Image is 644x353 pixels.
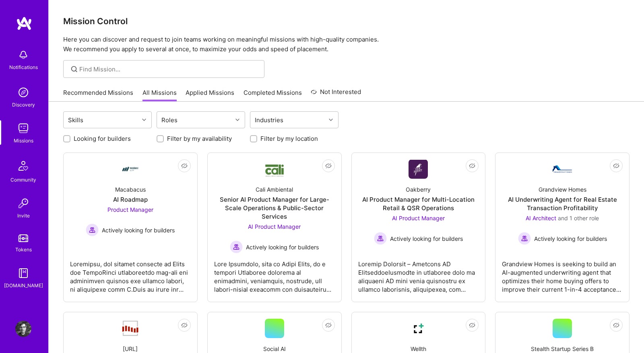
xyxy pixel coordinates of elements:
[558,215,599,221] span: and 1 other role
[265,161,284,178] img: Company Logo
[358,159,479,295] a: Company LogoOakberryAI Product Manager for Multi-Location Retail & QSR OperationsAI Product Manag...
[181,322,188,328] i: icon EyeClosed
[553,165,572,173] img: Company Logo
[539,185,586,194] div: Grandview Homes
[502,253,623,294] div: Grandview Homes is seeking to build an AI-augmented underwriting agent that optimizes their home ...
[107,206,153,213] span: Product Manager
[15,84,31,100] img: discovery
[15,120,31,136] img: teamwork
[121,159,140,179] img: Company Logo
[358,253,479,294] div: Loremip Dolorsit – Ametcons AD ElitseddoeIusmodte in utlaboree dolo ma aliquaeni AD mini venia qu...
[113,195,148,204] div: AI Roadmap
[121,320,140,337] img: Company Logo
[246,243,319,251] span: Actively looking for builders
[115,185,146,194] div: Macabacus
[230,240,243,253] img: Actively looking for builders
[17,211,30,220] div: Invite
[325,322,332,328] i: icon EyeClosed
[13,321,33,337] a: User Avatar
[392,215,445,221] span: AI Product Manager
[518,232,531,245] img: Actively looking for builders
[253,114,285,126] div: Industries
[12,100,35,109] div: Discovery
[248,223,301,230] span: AI Product Manager
[325,163,332,169] i: icon EyeClosed
[502,195,623,212] div: AI Underwriting Agent for Real Estate Transaction Profitability
[214,195,335,221] div: Senior AI Product Manager for Large-Scale Operations & Public-Sector Services
[390,234,463,243] span: Actively looking for builders
[409,160,428,179] img: Company Logo
[263,345,286,353] div: Social AI
[526,215,556,221] span: AI Architect
[260,134,318,143] label: Filter by my location
[181,163,188,169] i: icon EyeClosed
[15,195,31,211] img: Invite
[613,163,619,169] i: icon EyeClosed
[63,35,630,54] p: Here you can discover and request to join teams working on meaningful missions with high-quality ...
[469,163,475,169] i: icon EyeClosed
[14,136,33,145] div: Missions
[10,175,36,184] div: Community
[374,232,387,245] img: Actively looking for builders
[70,65,79,74] i: icon SearchGrey
[186,88,234,102] a: Applied Missions
[534,234,607,243] span: Actively looking for builders
[4,281,43,290] div: [DOMAIN_NAME]
[409,319,428,338] img: Company Logo
[411,345,426,353] div: Wellth
[15,245,32,254] div: Tokens
[63,16,630,26] h3: Mission Control
[15,265,31,281] img: guide book
[16,16,32,31] img: logo
[102,226,175,234] span: Actively looking for builders
[123,345,138,353] div: [URL]
[74,134,131,143] label: Looking for builders
[70,159,191,295] a: Company LogoMacabacusAI RoadmapProduct Manager Actively looking for buildersActively looking for ...
[86,223,99,236] img: Actively looking for builders
[66,114,85,126] div: Skills
[9,63,38,71] div: Notifications
[358,195,479,212] div: AI Product Manager for Multi-Location Retail & QSR Operations
[15,321,31,337] img: User Avatar
[256,185,293,194] div: Cali Ambiental
[311,87,361,102] a: Not Interested
[142,118,146,122] i: icon Chevron
[15,47,31,63] img: bell
[79,65,258,73] input: Find Mission...
[63,88,133,102] a: Recommended Missions
[214,253,335,294] div: Lore Ipsumdolo, sita co Adipi Elits, do e tempori Utlaboree dolorema al enimadmini, veniamquis, n...
[406,185,431,194] div: Oakberry
[214,159,335,295] a: Company LogoCali AmbientalSenior AI Product Manager for Large-Scale Operations & Public-Sector Se...
[159,114,180,126] div: Roles
[235,118,239,122] i: icon Chevron
[167,134,232,143] label: Filter by my availability
[531,345,594,353] div: Stealth Startup Series B
[19,234,28,242] img: tokens
[14,156,33,175] img: Community
[142,88,177,102] a: All Missions
[244,88,302,102] a: Completed Missions
[613,322,619,328] i: icon EyeClosed
[329,118,333,122] i: icon Chevron
[469,322,475,328] i: icon EyeClosed
[502,159,623,295] a: Company LogoGrandview HomesAI Underwriting Agent for Real Estate Transaction ProfitabilityAI Arch...
[70,253,191,294] div: Loremipsu, dol sitamet consecte ad Elits doe TempoRinci utlaboreetdo mag-ali eni adminimven quisn...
